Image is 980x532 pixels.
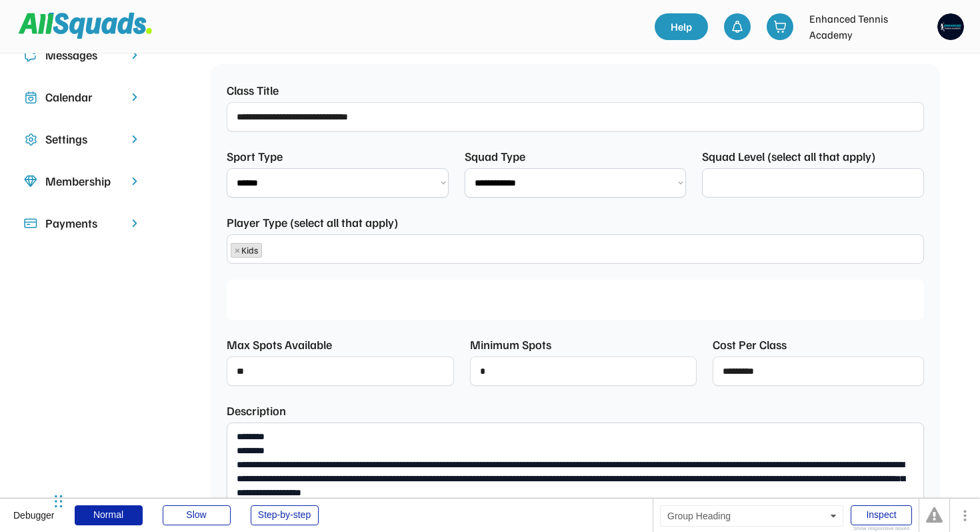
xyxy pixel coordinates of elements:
[45,130,120,148] div: Settings
[227,336,332,354] div: Max Spots Available
[251,505,319,525] div: Step-by-step
[713,336,787,354] div: Cost Per Class
[227,148,300,166] div: Sport Type
[128,217,141,230] img: chevron-right.svg
[809,11,929,43] div: Enhanced Tennis Academy
[660,505,843,527] div: Group Heading
[235,246,240,255] span: ×
[24,217,37,230] img: Icon%20%2815%29.svg
[75,505,143,525] div: Normal
[24,133,37,146] img: Icon%20copy%2016.svg
[851,526,912,531] div: Show responsive boxes
[231,243,262,258] li: Kids
[655,13,708,40] a: Help
[128,175,141,188] img: chevron-right.svg
[128,91,141,103] img: chevron-right.svg
[702,148,875,166] div: Squad Level (select all that apply)
[45,214,120,232] div: Payments
[163,505,231,525] div: Slow
[465,148,538,166] div: Squad Type
[128,49,141,61] img: chevron-right.svg
[851,505,912,525] div: Inspect
[227,402,286,420] div: Description
[45,46,120,64] div: Messages
[19,13,152,38] img: Squad%20Logo.svg
[24,175,37,188] img: Icon%20copy%208.svg
[24,91,37,104] img: Icon%20copy%207.svg
[227,214,398,232] div: Player Type (select all that apply)
[128,133,141,146] img: chevron-right.svg
[24,49,37,62] img: Icon%20copy%205.svg
[470,336,551,354] div: Minimum Spots
[731,20,744,33] img: bell-03%20%281%29.svg
[45,172,120,190] div: Membership
[227,81,279,99] div: Class Title
[45,88,120,106] div: Calendar
[773,20,787,33] img: shopping-cart-01%20%281%29.svg
[937,13,964,40] img: IMG_0194.png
